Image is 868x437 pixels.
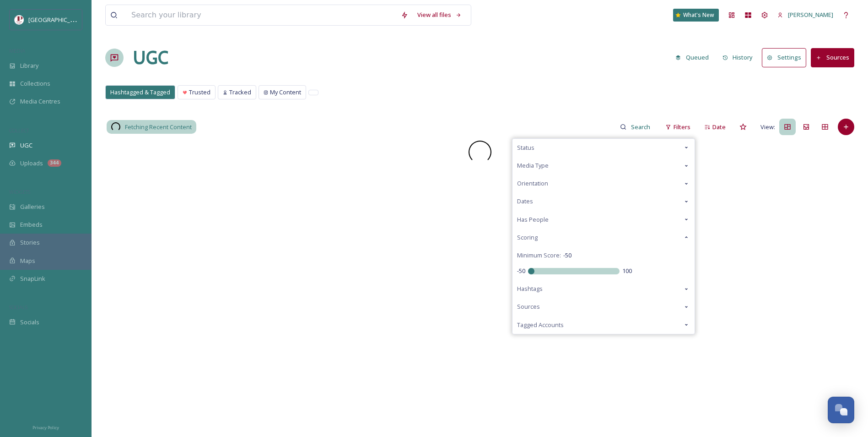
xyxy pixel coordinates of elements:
[20,61,38,70] span: Library
[517,161,549,170] span: Media Type
[20,238,40,247] span: Stories
[788,11,833,19] span: [PERSON_NAME]
[671,49,718,66] a: Queued
[20,159,43,168] span: Uploads
[622,267,632,275] span: 100
[15,15,24,24] img: download%20(5).png
[189,88,210,97] span: Trusted
[127,5,396,25] input: Search your library
[28,15,86,24] span: [GEOGRAPHIC_DATA]
[517,233,538,242] span: Scoring
[517,143,534,152] span: Status
[20,141,32,150] span: UGC
[674,123,690,131] span: Filters
[773,6,838,24] a: [PERSON_NAME]
[811,48,854,67] button: Sources
[20,257,35,265] span: Maps
[110,88,170,97] span: Hashtagged & Tagged
[20,202,45,211] span: Galleries
[229,88,251,97] span: Tracked
[20,318,39,327] span: Socials
[673,9,719,22] a: What's New
[718,49,758,66] button: History
[828,397,854,423] button: Open Chat
[517,179,548,188] span: Orientation
[32,425,59,431] span: Privacy Policy
[9,47,25,54] span: MEDIA
[517,302,540,311] span: Sources
[760,123,775,131] span: View:
[517,321,564,329] span: Tagged Accounts
[9,304,27,311] span: SOCIALS
[563,251,571,260] span: -50
[20,79,50,88] span: Collections
[20,220,43,229] span: Embeds
[517,197,533,206] span: Dates
[20,97,60,106] span: Media Centres
[517,267,525,275] span: -50
[712,123,726,131] span: Date
[671,49,713,66] button: Queued
[762,48,806,67] button: Settings
[413,6,466,24] a: View all files
[517,215,549,224] span: Has People
[133,44,168,71] a: UGC
[762,48,811,67] a: Settings
[32,421,59,432] a: Privacy Policy
[9,188,30,195] span: WIDGETS
[48,159,61,167] div: 344
[517,251,561,260] span: Minimum Score:
[626,118,656,136] input: Search
[9,127,29,134] span: COLLECT
[125,123,192,131] span: Fetching Recent Content
[20,274,45,283] span: SnapLink
[517,284,543,293] span: Hashtags
[718,49,762,66] a: History
[270,88,301,97] span: My Content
